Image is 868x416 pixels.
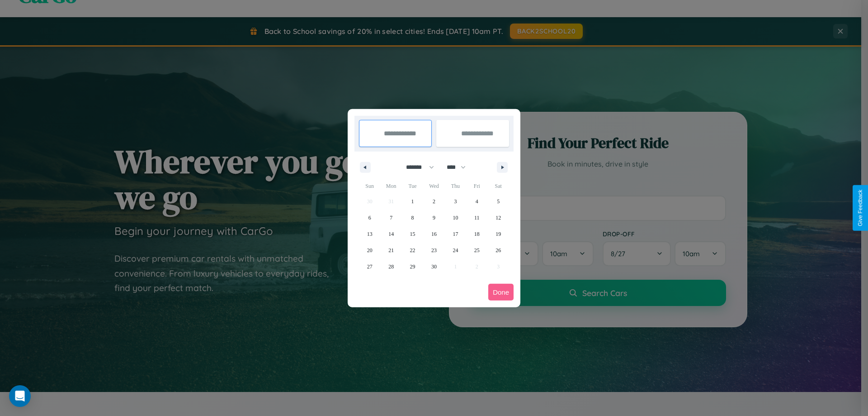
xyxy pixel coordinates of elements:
button: 1 [402,193,423,210]
span: 22 [410,242,415,258]
button: 2 [423,193,444,210]
button: 21 [380,242,401,258]
button: 30 [423,258,444,275]
button: 15 [402,226,423,242]
button: 13 [359,226,380,242]
button: 25 [466,242,487,258]
span: 15 [410,226,415,242]
span: 11 [474,210,480,226]
span: 29 [410,258,415,275]
button: 10 [445,210,466,226]
span: Fri [466,179,487,193]
span: 30 [431,258,437,275]
button: 26 [488,242,509,258]
button: 6 [359,210,380,226]
span: 24 [453,242,458,258]
span: 6 [368,210,371,226]
button: 16 [423,226,444,242]
span: Sat [488,179,509,193]
span: 8 [411,210,414,226]
button: 5 [488,193,509,210]
span: 18 [474,226,480,242]
span: 23 [431,242,437,258]
span: Thu [445,179,466,193]
span: Wed [423,179,444,193]
span: 12 [495,210,501,226]
span: 19 [495,226,501,242]
span: 10 [453,210,458,226]
span: 5 [497,193,500,210]
button: 19 [488,226,509,242]
span: 20 [367,242,373,258]
span: 3 [454,193,457,210]
span: Sun [359,179,380,193]
span: 9 [433,210,435,226]
span: Mon [380,179,401,193]
button: 8 [402,210,423,226]
button: 4 [466,193,487,210]
button: 17 [445,226,466,242]
button: 29 [402,258,423,275]
button: 22 [402,242,423,258]
span: 1 [411,193,414,210]
button: 20 [359,242,380,258]
span: Tue [402,179,423,193]
span: 26 [495,242,501,258]
span: 28 [388,258,394,275]
button: 11 [466,210,487,226]
div: Give Feedback [857,190,863,226]
button: 28 [380,258,401,275]
span: 27 [367,258,373,275]
button: 9 [423,210,444,226]
div: Open Intercom Messenger [9,385,31,407]
button: 23 [423,242,444,258]
button: 18 [466,226,487,242]
span: 14 [388,226,394,242]
span: 21 [388,242,394,258]
span: 16 [431,226,437,242]
button: 27 [359,258,380,275]
span: 4 [476,193,478,210]
span: 7 [390,210,392,226]
button: 12 [488,210,509,226]
span: 25 [474,242,480,258]
span: 2 [433,193,435,210]
span: 13 [367,226,373,242]
button: 3 [445,193,466,210]
button: 7 [380,210,401,226]
button: Done [488,284,514,301]
button: 24 [445,242,466,258]
button: 14 [380,226,401,242]
span: 17 [453,226,458,242]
